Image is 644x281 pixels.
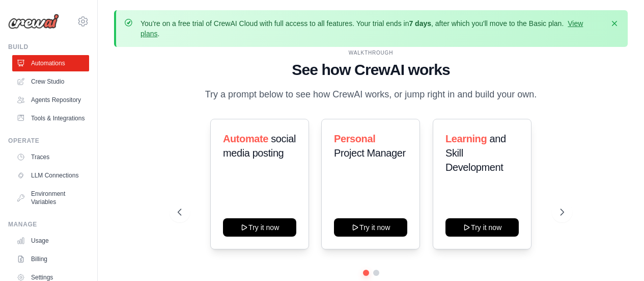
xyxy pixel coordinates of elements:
[12,55,89,71] a: Automations
[445,133,487,144] span: Learning
[334,133,375,144] span: Personal
[8,14,59,29] img: Logo
[593,232,644,281] iframe: Chat Widget
[12,233,89,249] a: Usage
[8,43,89,51] div: Build
[141,18,603,39] p: You're on a free trial of CrewAI Cloud with full access to all features. Your trial ends in , aft...
[12,110,89,126] a: Tools & Integrations
[445,133,506,173] span: and Skill Development
[445,218,519,237] button: Try it now
[409,19,431,28] strong: 7 days
[223,133,296,159] span: social media posting
[223,218,296,237] button: Try it now
[12,167,89,184] a: LLM Connections
[334,147,406,159] span: Project Manager
[12,149,89,165] a: Traces
[178,61,564,79] h1: See how CrewAI works
[8,137,89,145] div: Operate
[200,87,542,102] p: Try a prompt below to see how CrewAI works, or jump right in and build your own.
[178,49,564,57] div: WALKTHROUGH
[8,220,89,228] div: Manage
[334,218,407,237] button: Try it now
[12,92,89,108] a: Agents Repository
[12,251,89,267] a: Billing
[223,133,268,144] span: Automate
[12,73,89,90] a: Crew Studio
[12,186,89,210] a: Environment Variables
